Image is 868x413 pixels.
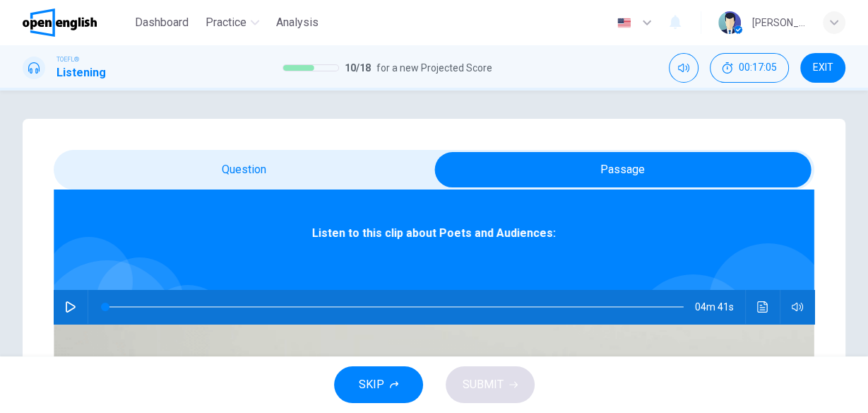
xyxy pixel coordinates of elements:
[276,14,319,31] span: Analysis
[695,290,745,324] span: 04m 41s
[57,64,106,81] h1: Listening
[739,62,777,74] span: 00:17:05
[345,59,371,76] span: 10 / 18
[751,290,774,324] button: Click to see the audio transcription
[813,62,833,74] span: EXIT
[23,8,129,37] a: OpenEnglish logo
[376,59,492,76] span: for a new Projected Score
[270,10,324,35] button: Analysis
[710,53,789,83] div: Hide
[312,225,556,242] span: Listen to this clip about Poets and Audiences:
[359,375,384,395] span: SKIP
[129,10,194,35] button: Dashboard
[800,53,845,83] button: EXIT
[135,14,189,31] span: Dashboard
[615,18,633,28] img: en
[200,10,265,35] button: Practice
[718,11,741,34] img: Profile picture
[23,8,97,37] img: OpenEnglish logo
[669,53,698,83] div: Mute
[57,54,79,64] span: TOEFL®
[752,14,806,31] div: [PERSON_NAME]
[710,53,789,83] button: 00:17:05
[206,14,246,31] span: Practice
[334,366,423,403] button: SKIP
